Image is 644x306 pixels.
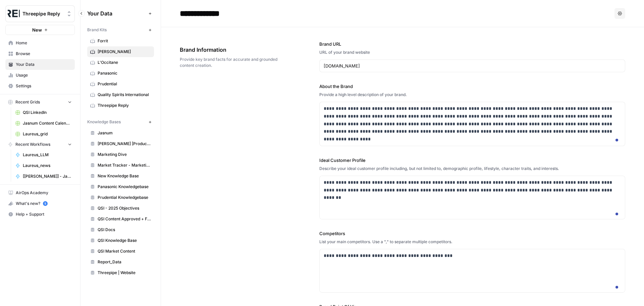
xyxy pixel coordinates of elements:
[16,72,72,78] span: Usage
[32,27,42,33] span: New
[8,8,20,20] img: Threepipe Reply Logo
[87,192,154,203] a: Prudential Knowledgebase
[87,9,146,17] span: Your Data
[87,138,154,149] a: [PERSON_NAME] [Products]
[5,198,75,209] button: What's new? 5
[319,92,625,98] div: Provide a high level description of your brand.
[5,25,75,35] button: New
[87,203,154,214] a: QSI - 2025 Objectives
[87,171,154,181] a: New Knowledge Base
[44,202,46,205] text: 5
[16,51,72,57] span: Browse
[22,10,63,17] span: Threepipe Reply
[87,27,107,33] span: Brand Kits
[5,70,75,81] a: Usage
[98,173,151,179] span: New Knowledge Base
[23,120,72,126] span: Jasnum Content Calendar
[98,92,151,98] span: Quality Spirits International
[98,151,151,158] span: Marketing Dive
[12,107,75,118] a: QSI LinkedIn
[87,57,154,68] a: L'Occitane
[87,79,154,89] a: Prudential
[5,139,75,149] button: Recent Workflows
[87,128,154,138] a: Jasnum
[23,110,72,116] span: QSI LinkedIn
[98,216,151,222] span: QSI Content Approved + Feedback
[180,46,282,54] span: Brand Information
[6,199,74,209] div: What's new?
[87,246,154,257] a: QSI Market Content
[5,48,75,59] a: Browse
[12,171,75,182] a: [[PERSON_NAME]] - Jasnum Articles
[23,152,72,158] span: Laureus_LLM
[98,81,151,87] span: Prudential
[87,46,154,57] a: [PERSON_NAME]
[15,141,50,147] span: Recent Workflows
[16,83,72,89] span: Settings
[98,130,151,136] span: Jasnum
[87,257,154,267] a: Report_Data
[319,49,625,55] div: URL of your brand website
[98,70,151,76] span: Panasonic
[87,89,154,100] a: Quality Spirits International
[5,38,75,48] a: Home
[98,248,151,254] span: QSI Market Content
[98,59,151,65] span: L'Occitane
[5,81,75,91] a: Settings
[12,129,75,139] a: Laureus_grid
[5,209,75,220] button: Help + Support
[87,160,154,171] a: Market Tracker - Marketing + Advertising
[5,97,75,107] button: Recent Grids
[87,214,154,224] a: QSI Content Approved + Feedback
[87,68,154,79] a: Panasonic
[16,61,72,68] span: Your Data
[319,239,625,245] div: List your main competitors. Use a "," to separate multiple competitors.
[319,157,625,164] label: Ideal Customer Profile
[98,259,151,265] span: Report_Data
[43,201,48,206] a: 5
[324,62,621,69] input: www.sundaysoccer.com
[98,270,151,276] span: Threepipe | Website
[16,190,72,196] span: AirOps Academy
[98,49,151,55] span: [PERSON_NAME]
[98,194,151,201] span: Prudential Knowledgebase
[98,227,151,233] span: QSI Docs
[87,224,154,235] a: QSI Docs
[87,36,154,46] a: Forrit
[98,184,151,190] span: Panasonic Knowledgebase
[87,100,154,111] a: Threepipe Reply
[319,41,625,47] label: Brand URL
[98,102,151,108] span: Threepipe Reply
[180,56,282,69] span: Provide key brand facts for accurate and grounded content creation.
[319,230,625,237] label: Competitors
[5,5,75,22] button: Workspace: Threepipe Reply
[87,149,154,160] a: Marketing Dive
[12,118,75,129] a: Jasnum Content Calendar
[12,160,75,171] a: Laureus_news
[87,181,154,192] a: Panasonic Knowledgebase
[319,166,625,172] div: Describe your ideal customer profile including, but not limited to, demographic profile, lifestyl...
[98,237,151,244] span: QSI Knowledge Base
[12,149,75,160] a: Laureus_LLM
[87,267,154,278] a: Threepipe | Website
[87,119,121,125] span: Knowledge Bases
[98,162,151,168] span: Market Tracker - Marketing + Advertising
[319,83,625,90] label: About the Brand
[23,131,72,137] span: Laureus_grid
[15,99,40,105] span: Recent Grids
[98,38,151,44] span: Forrit
[23,163,72,169] span: Laureus_news
[23,173,72,179] span: [[PERSON_NAME]] - Jasnum Articles
[87,235,154,246] a: QSI Knowledge Base
[98,141,151,147] span: [PERSON_NAME] [Products]
[16,40,72,46] span: Home
[5,59,75,70] a: Your Data
[98,205,151,211] span: QSI - 2025 Objectives
[16,211,72,217] span: Help + Support
[5,187,75,198] a: AirOps Academy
